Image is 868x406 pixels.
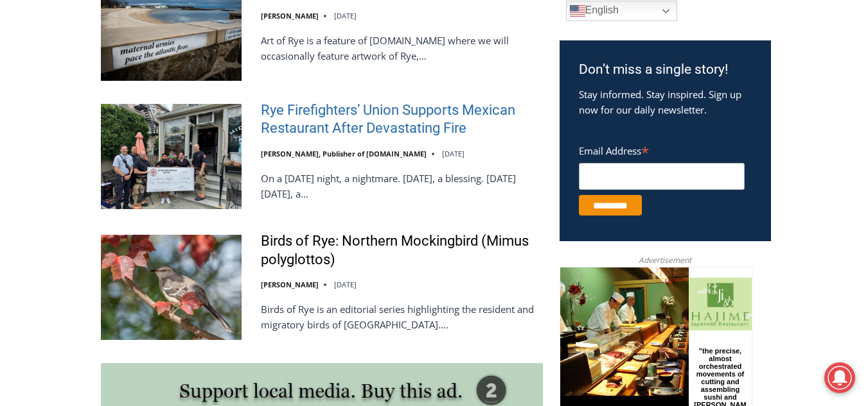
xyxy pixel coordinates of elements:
img: Rye Firefighters’ Union Supports Mexican Restaurant After Devastating Fire [101,104,242,209]
img: Birds of Rye: Northern Mockingbird (Mimus polyglottos) [101,235,242,340]
label: Email Address [579,138,745,161]
a: [PERSON_NAME] [261,280,319,289]
span: Intern @ [DOMAIN_NAME] [336,128,596,156]
a: Intern @ [DOMAIN_NAME] [309,124,623,160]
a: English [566,1,677,21]
img: en [570,3,585,19]
p: Birds of Rye is an editorial series highlighting the resident and migratory birds of [GEOGRAPHIC_... [261,301,543,332]
a: Rye Firefighters’ Union Supports Mexican Restaurant After Devastating Fire [261,101,543,138]
p: Art of Rye is a feature of [DOMAIN_NAME] where we will occasionally feature artwork of Rye,… [261,33,543,63]
a: [PERSON_NAME], Publisher of [DOMAIN_NAME] [261,149,427,158]
div: "the precise, almost orchestrated movements of cutting and assembling sushi and [PERSON_NAME] mak... [132,80,189,153]
p: On a [DATE] night, a nightmare. [DATE], a blessing. [DATE][DATE], a… [261,171,543,201]
p: Stay informed. Stay inspired. Sign up now for our daily newsletter. [579,87,752,117]
div: Book [PERSON_NAME]'s Good Humor for Your Drive by Birthday [84,17,317,41]
time: [DATE] [334,280,357,289]
time: [DATE] [442,149,465,158]
img: s_800_d653096d-cda9-4b24-94f4-9ae0c7afa054.jpeg [311,1,388,58]
h3: Don’t miss a single story! [579,60,752,80]
div: "[PERSON_NAME] and I covered the [DATE] Parade, which was a really eye opening experience as I ha... [324,1,607,124]
span: Open Tues. - Sun. [PHONE_NUMBER] [4,132,126,181]
time: [DATE] [334,11,357,21]
a: Open Tues. - Sun. [PHONE_NUMBER] [1,129,129,160]
a: Book [PERSON_NAME]'s Good Humor for Your Event [382,4,464,58]
a: [PERSON_NAME] [261,11,319,21]
span: Advertisement [626,254,704,266]
a: Birds of Rye: Northern Mockingbird (Mimus polyglottos) [261,232,543,269]
h4: Book [PERSON_NAME]'s Good Humor for Your Event [391,13,447,49]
